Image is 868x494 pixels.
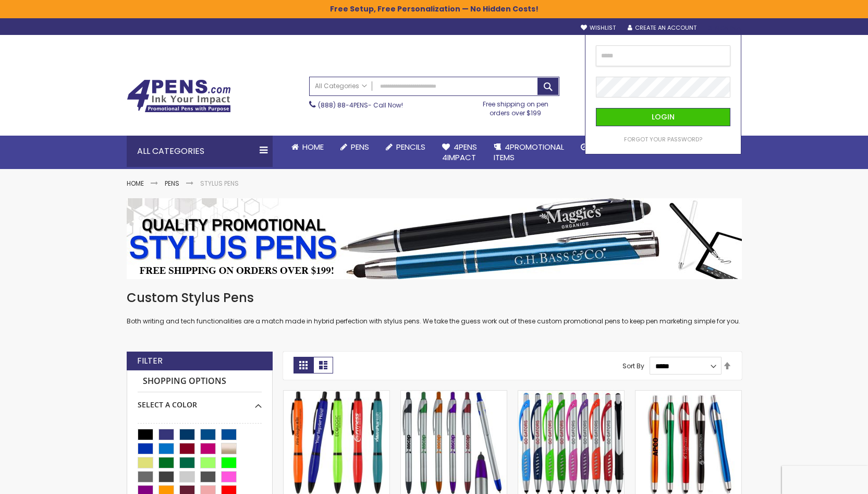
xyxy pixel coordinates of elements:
[581,24,616,32] a: Wishlist
[401,390,507,399] a: Slim Jen Silver Stylus
[434,136,485,170] a: 4Pens4impact
[127,198,742,279] img: Stylus Pens
[127,179,144,188] a: Home
[284,390,389,399] a: Neon-Bright Promo Pens - Special Offer
[652,112,675,122] span: Login
[572,136,619,159] a: Rush
[494,141,564,163] span: 4PROMOTIONAL ITEMS
[442,141,477,163] span: 4Pens 4impact
[127,290,742,326] div: Both writing and tech functionalities are a match made in hybrid perfection with stylus pens. We ...
[485,136,572,170] a: 4PROMOTIONALITEMS
[310,77,372,94] a: All Categories
[707,25,741,32] div: Sign In
[200,179,239,188] strong: Stylus Pens
[635,390,741,399] a: Promotional iSlimster Stylus Click Pen
[782,466,868,494] iframe: Google Customer Reviews
[624,135,702,143] span: Forgot Your Password?
[127,136,273,167] div: All Categories
[318,101,403,110] span: - Call Now!
[518,390,624,399] a: Lexus Stylus Pen
[127,290,742,306] h1: Custom Stylus Pens
[351,141,369,152] span: Pens
[628,24,696,32] a: Create an Account
[472,96,559,117] div: Free shipping on pen orders over $199
[294,357,313,373] strong: Grid
[315,82,367,90] span: All Categories
[596,108,730,126] button: Login
[302,141,324,152] span: Home
[624,136,702,143] a: Forgot Your Password?
[396,141,425,152] span: Pencils
[138,370,262,393] strong: Shopping Options
[377,136,434,159] a: Pencils
[622,362,644,370] label: Sort By
[318,101,368,110] a: (888) 88-4PENS
[137,355,163,367] strong: Filter
[165,179,179,188] a: Pens
[138,392,262,410] div: Select A Color
[283,136,332,159] a: Home
[127,79,231,113] img: 4Pens Custom Pens and Promotional Products
[332,136,377,159] a: Pens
